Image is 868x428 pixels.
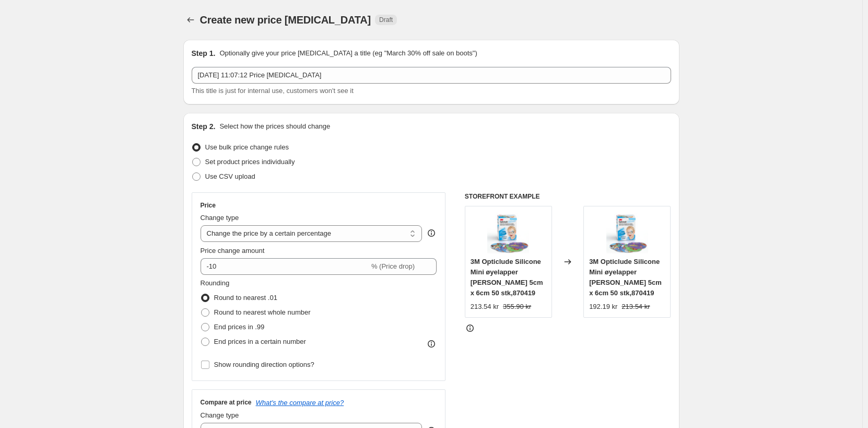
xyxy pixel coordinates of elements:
button: Price change jobs [183,13,198,27]
h2: Step 1. [192,48,216,59]
p: Optionally give your price [MEDICAL_DATA] a title (eg "March 30% off sale on boots") [219,48,477,59]
span: Create new price [MEDICAL_DATA] [200,14,371,26]
span: End prices in .99 [214,323,265,331]
span: Round to nearest whole number [214,308,311,316]
p: Select how the prices should change [219,121,330,132]
h6: STOREFRONT EXAMPLE [465,192,671,201]
span: Change type [201,411,239,419]
input: 30% off holiday sale [192,67,671,84]
span: % (Price drop) [371,262,415,270]
span: 3M Opticlude Silicone Mini øyelapper [PERSON_NAME] 5cm x 6cm 50 stk,870419 [589,258,662,297]
span: End prices in a certain number [214,338,306,345]
strike: 355.90 kr [503,302,531,312]
div: 192.19 kr [589,302,617,312]
span: Price change amount [201,247,265,255]
span: 3M Opticlude Silicone Mini øyelapper [PERSON_NAME] 5cm x 6cm 50 stk,870419 [471,258,543,297]
input: -15 [201,258,369,275]
span: Use CSV upload [205,172,255,180]
span: Show rounding direction options? [214,361,314,368]
div: 213.54 kr [471,302,499,312]
img: 2024-07-1621.48.06_80x.png [606,212,648,253]
div: help [426,228,437,238]
button: What's the compare at price? [256,399,344,407]
span: This title is just for internal use, customers won't see it [192,87,354,95]
img: 2024-07-1621.48.06_80x.png [487,212,529,253]
strike: 213.54 kr [621,302,650,312]
span: Use bulk price change rules [205,143,289,151]
span: Set product prices individually [205,158,295,166]
span: Draft [379,16,393,24]
span: Round to nearest .01 [214,294,277,302]
h2: Step 2. [192,121,216,132]
span: Rounding [201,279,230,287]
span: Change type [201,214,239,222]
h3: Price [201,201,216,210]
h3: Compare at price [201,398,252,407]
